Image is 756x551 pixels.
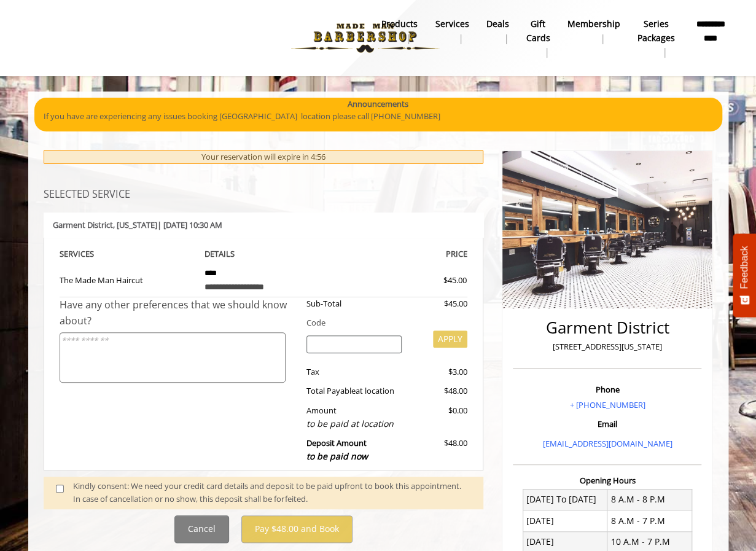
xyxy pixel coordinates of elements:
[306,450,368,462] span: to be paid now
[297,316,467,329] div: Code
[73,480,471,506] div: Kindly consent: We need your credit card details and deposit to be paid upfront to book this appo...
[411,385,467,397] div: $48.00
[411,365,467,378] div: $3.00
[306,437,368,462] b: Deposit Amount
[477,15,517,47] a: DealsDeals
[90,248,94,259] span: S
[297,404,411,431] div: Amount
[607,510,692,531] td: 8 A.M - 7 P.M
[44,150,484,164] div: Your reservation will expire in 4:56
[433,330,467,348] button: APPLY
[542,438,672,449] a: [EMAIL_ADDRESS][DOMAIN_NAME]
[526,17,550,45] b: gift cards
[356,385,394,396] span: at location
[569,399,645,410] a: + [PHONE_NUMBER]
[628,15,683,61] a: Series packagesSeries packages
[435,17,469,31] b: Services
[516,385,698,394] h3: Phone
[558,15,628,47] a: MembershipMembership
[426,15,477,47] a: ServicesServices
[516,319,698,337] h2: Garment District
[517,15,558,61] a: Gift cardsgift cards
[297,297,411,310] div: Sub-Total
[411,437,467,463] div: $48.00
[195,247,332,261] th: DETAILS
[523,510,607,531] td: [DATE]
[381,17,418,31] b: products
[174,515,229,543] button: Cancel
[241,515,353,543] button: Pay $48.00 and Book
[637,17,674,45] b: Series packages
[411,404,467,431] div: $0.00
[411,297,467,310] div: $45.00
[516,420,698,428] h3: Email
[113,219,157,230] span: , [US_STATE]
[44,189,484,200] h3: SELECTED SERVICE
[306,417,402,431] div: to be paid at location
[332,247,468,261] th: PRICE
[60,247,196,261] th: SERVICE
[297,385,411,397] div: Total Payable
[348,98,408,111] b: Announcements
[739,246,750,289] span: Feedback
[523,489,607,510] td: [DATE] To [DATE]
[513,476,701,485] h3: Opening Hours
[733,233,756,317] button: Feedback - Show survey
[567,17,620,31] b: Membership
[281,4,450,72] img: Made Man Barbershop logo
[607,489,692,510] td: 8 A.M - 8 P.M
[399,274,467,287] div: $45.00
[516,340,698,353] p: [STREET_ADDRESS][US_STATE]
[297,365,411,378] div: Tax
[44,110,713,123] p: If you have are experiencing any issues booking [GEOGRAPHIC_DATA] location please call [PHONE_NUM...
[60,297,298,329] div: Have any other preferences that we should know about?
[60,261,196,297] td: The Made Man Haircut
[486,17,509,31] b: Deals
[53,219,222,230] b: Garment District | [DATE] 10:30 AM
[373,15,426,47] a: Productsproducts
